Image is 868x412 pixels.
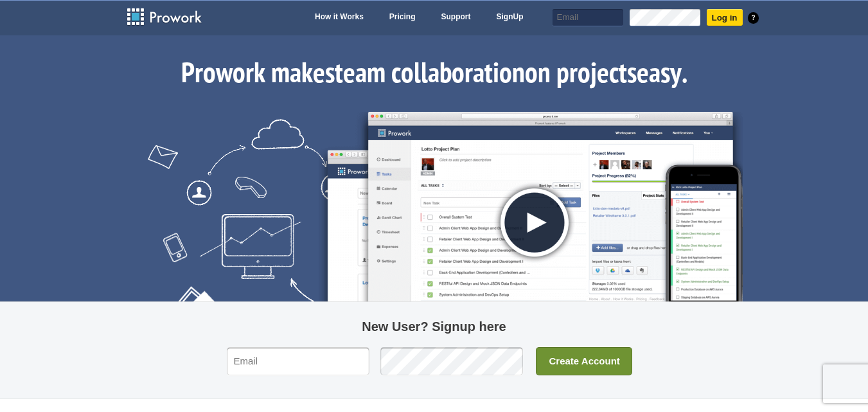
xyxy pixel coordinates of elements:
[748,12,758,24] a: ?
[126,31,743,107] h1: Prowork makes on projects .
[637,57,682,94] span: easy
[319,112,743,321] img: screen.png
[490,9,530,27] a: SignUp
[383,9,422,27] a: Pricing
[536,347,632,375] input: Create Account
[308,9,370,27] a: How it Works
[553,9,623,26] input: Email
[435,9,477,27] a: Support
[126,7,218,27] a: Prowork
[227,347,369,375] input: Email
[335,57,525,94] span: team collaboration
[707,9,743,26] input: Log in
[227,315,642,338] h2: New User? Signup here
